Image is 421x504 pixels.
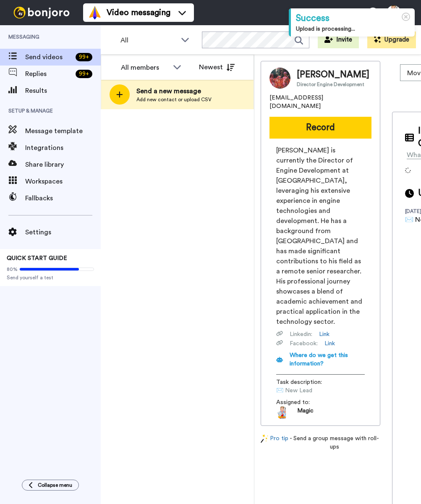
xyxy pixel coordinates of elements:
[25,86,101,96] span: Results
[38,482,72,488] span: Collapse menu
[276,145,365,327] span: [PERSON_NAME] is currently the Director of Engine Development at [GEOGRAPHIC_DATA], leveraging hi...
[276,407,289,419] img: 15d1c799-1a2a-44da-886b-0dc1005ab79c-1524146106.jpg
[120,35,177,45] span: All
[290,352,348,367] span: Where do we get this information?
[319,330,329,339] a: Link
[269,117,371,139] button: Record
[276,398,335,407] span: Assigned to:
[25,193,101,203] span: Fallbacks
[25,143,101,153] span: Integrations
[136,86,212,96] span: Send a new message
[121,63,169,73] div: All members
[22,480,79,491] button: Collapse menu
[25,52,72,62] span: Send videos
[25,227,101,237] span: Settings
[290,330,312,339] span: Linkedin :
[7,255,67,261] span: QUICK START GUIDE
[136,96,212,103] span: Add new contact or upload CSV
[318,31,359,48] button: Invite
[261,434,380,451] div: - Send a group message with roll-ups
[25,126,101,136] span: Message template
[25,176,101,186] span: Workspaces
[269,68,290,89] img: Image of Nury Mikhaylov
[367,31,416,48] button: Upgrade
[297,81,369,88] span: Director Engine Development
[107,7,170,18] span: Video messaging
[261,434,288,451] a: Pro tip
[296,25,410,33] div: Upload is processing...
[7,266,18,273] span: 80%
[88,6,102,19] img: vm-color.svg
[276,378,335,386] span: Task description :
[297,407,314,419] span: Magic
[7,274,94,281] span: Send yourself a test
[76,53,92,61] div: 99 +
[10,7,73,18] img: bj-logo-header-white.svg
[76,70,92,78] div: 99 +
[261,434,268,443] img: magic-wand.svg
[276,386,356,395] span: ✉️ New Lead
[297,68,369,81] span: [PERSON_NAME]
[193,59,241,76] button: Newest
[25,69,72,79] span: Replies
[269,94,371,110] span: [EMAIL_ADDRESS][DOMAIN_NAME]
[290,339,318,348] span: Facebook :
[324,339,335,348] a: Link
[25,160,101,170] span: Share library
[296,12,410,25] div: Success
